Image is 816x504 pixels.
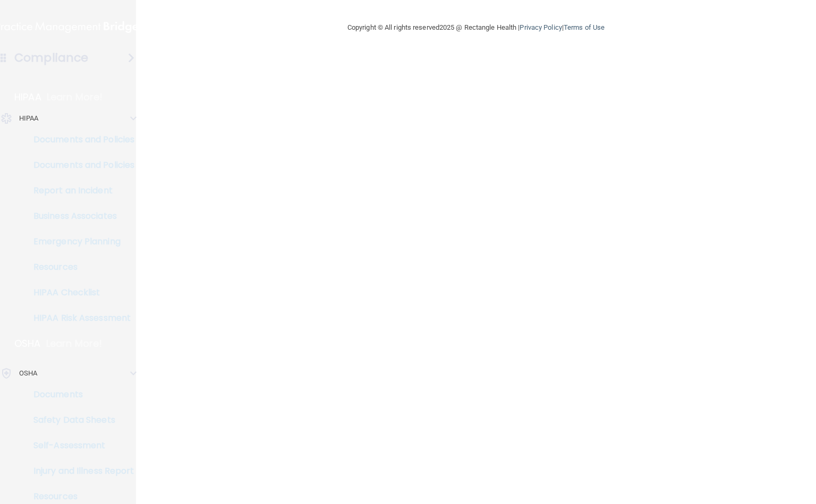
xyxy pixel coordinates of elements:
p: Resources [7,262,152,272]
p: HIPAA [19,112,39,125]
p: Learn More! [47,91,103,104]
p: HIPAA [14,91,41,104]
p: Learn More! [46,337,103,350]
p: Report an Incident [7,185,152,196]
p: Documents [7,389,152,400]
p: OSHA [14,337,41,350]
div: Copyright © All rights reserved 2025 @ Rectangle Health | | [282,11,670,45]
p: Emergency Planning [7,236,152,247]
p: Self-Assessment [7,440,152,451]
p: Safety Data Sheets [7,415,152,425]
h4: Compliance [14,50,88,65]
p: Documents and Policies [7,134,152,145]
p: Documents and Policies [7,160,152,170]
p: Business Associates [7,211,152,221]
p: HIPAA Checklist [7,287,152,298]
a: Terms of Use [564,23,605,31]
p: Resources [7,491,152,502]
p: Injury and Illness Report [7,466,152,476]
a: Privacy Policy [520,23,562,31]
p: HIPAA Risk Assessment [7,313,152,323]
p: OSHA [19,367,37,380]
